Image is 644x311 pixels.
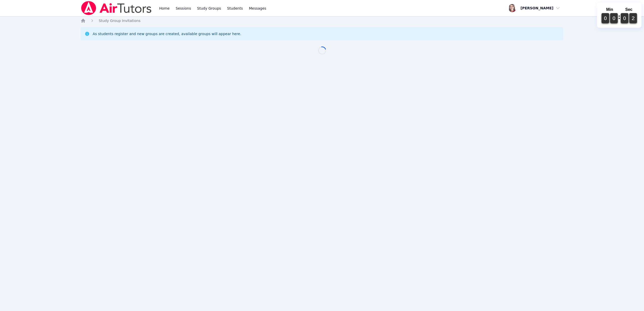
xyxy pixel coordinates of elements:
[249,6,266,11] span: Messages
[93,31,241,36] div: As students register and new groups are created, available groups will appear here.
[81,18,564,23] nav: Breadcrumb
[99,19,140,23] span: Study Group Invitations
[99,18,140,23] a: Study Group Invitations
[81,1,152,15] img: Air Tutors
